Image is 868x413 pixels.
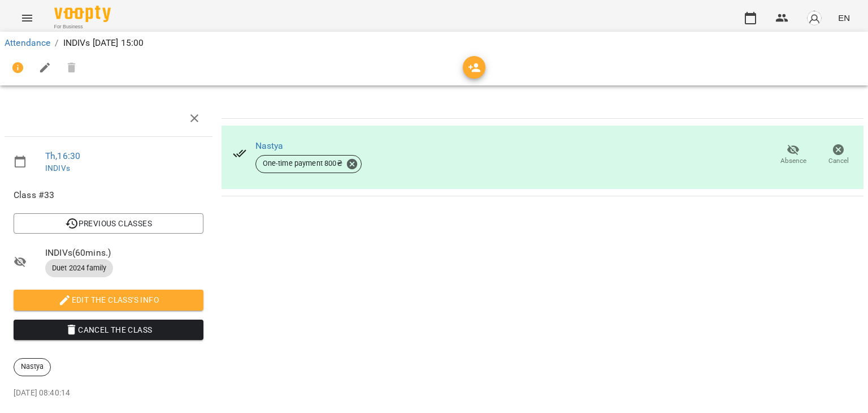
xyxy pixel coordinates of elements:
span: Nastya [14,362,50,372]
span: Absence [780,156,806,166]
li: / [55,36,58,50]
p: [DATE] 08:40:14 [14,388,203,399]
img: Voopty Logo [54,6,111,22]
p: INDIVs [DATE] 15:00 [63,36,144,50]
span: Cancel [828,156,849,166]
div: Nastya [14,358,51,376]
nav: breadcrumb [5,36,863,50]
span: Previous Classes [23,217,194,230]
button: Edit the class's Info [14,290,203,310]
span: For Business [54,23,111,31]
span: Cancel the class [23,323,194,337]
a: Attendance [5,37,50,48]
span: Duet 2024 family [45,263,113,273]
img: avatar_s.png [806,10,822,26]
span: Edit the class's Info [23,293,194,307]
button: EN [834,7,854,28]
span: EN [838,12,850,24]
button: Previous Classes [14,213,203,234]
button: Cancel the class [14,320,203,340]
button: Menu [14,5,41,32]
button: Cancel [816,139,861,171]
a: INDIVs [45,164,70,173]
button: Absence [771,139,816,171]
span: One-time payment 800 ₴ [256,158,349,169]
a: Th , 16:30 [45,150,80,161]
span: INDIVs ( 60 mins. ) [45,246,203,260]
a: Nastya [255,140,284,151]
span: Class #33 [14,188,203,202]
div: One-time payment 800₴ [255,155,362,173]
